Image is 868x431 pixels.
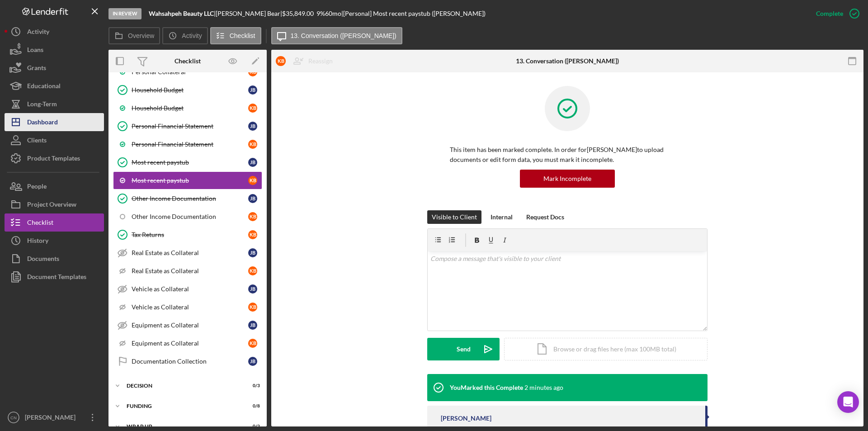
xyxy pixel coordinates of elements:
label: Activity [182,32,202,39]
div: 9 % [316,10,325,17]
a: Vehicle as CollateralKB [113,298,262,316]
div: [PERSON_NAME] [23,408,81,429]
a: Equipment as CollateralJB [113,316,262,334]
div: K B [276,56,286,66]
button: People [5,177,104,195]
div: Personal Financial Statement [132,141,248,148]
div: Mark Incomplete [543,170,591,188]
div: K B [248,230,257,239]
div: J B [248,248,257,257]
div: Reassign [308,52,333,70]
div: Documentation Collection [132,358,248,365]
div: Clients [27,131,47,152]
label: 13. Conversation ([PERSON_NAME]) [291,32,396,39]
div: K B [248,212,257,221]
button: Checklist [210,27,261,44]
div: Long-Term [27,95,57,115]
div: Household Budget [132,104,248,112]
a: Most recent paystubKB [113,171,262,189]
a: Most recent paystubJB [113,153,262,171]
div: J B [248,194,257,203]
div: K B [248,140,257,149]
button: Grants [5,59,104,77]
div: Real Estate as Collateral [132,267,248,275]
a: Real Estate as CollateralJB [113,244,262,262]
div: Complete [816,5,843,23]
button: Checklist [5,213,104,232]
button: CN[PERSON_NAME] [5,408,104,426]
div: $35,849.00 [282,10,316,17]
div: Internal [491,210,513,224]
button: Send [427,338,500,360]
div: Request Docs [526,210,564,224]
div: Document Templates [27,268,86,288]
div: Real Estate as Collateral [132,249,248,256]
div: J B [248,284,257,294]
button: Clients [5,131,104,149]
button: Request Docs [522,210,569,224]
a: Personal Financial StatementJB [113,117,262,135]
div: 0 / 3 [244,383,260,388]
div: People [27,177,47,198]
div: Wrap up [127,424,237,429]
time: 2025-08-15 13:03 [524,384,563,391]
button: Documents [5,250,104,268]
div: Visible to Client [432,210,477,224]
div: Educational [27,77,61,97]
div: J B [248,357,257,366]
div: [PERSON_NAME] [441,415,491,422]
div: Most recent paystub [132,177,248,184]
div: J B [248,158,257,167]
div: History [27,232,48,252]
div: Send [457,338,471,360]
div: Vehicle as Collateral [132,303,248,311]
div: J B [248,122,257,131]
text: CN [10,415,17,420]
div: Documents [27,250,59,270]
button: Long-Term [5,95,104,113]
a: Other Income DocumentationKB [113,208,262,226]
a: Tax ReturnsKB [113,226,262,244]
button: Product Templates [5,149,104,167]
div: Other Income Documentation [132,213,248,220]
div: Loans [27,41,43,61]
button: Dashboard [5,113,104,131]
div: Other Income Documentation [132,195,248,202]
div: Personal Financial Statement [132,123,248,130]
div: K B [248,266,257,275]
button: Document Templates [5,268,104,286]
div: J B [248,85,257,95]
button: History [5,232,104,250]
a: Household BudgetJB [113,81,262,99]
button: 13. Conversation ([PERSON_NAME]) [271,27,402,44]
button: KBReassign [271,52,342,70]
div: Equipment as Collateral [132,340,248,347]
button: Activity [162,27,208,44]
div: K B [248,104,257,113]
div: Vehicle as Collateral [132,285,248,293]
div: Activity [27,23,49,43]
a: Other Income DocumentationJB [113,189,262,208]
button: Activity [5,23,104,41]
a: Equipment as CollateralKB [113,334,262,352]
a: Household BudgetKB [113,99,262,117]
button: Educational [5,77,104,95]
div: Equipment as Collateral [132,322,248,329]
label: Checklist [230,32,255,39]
div: In Review [108,8,142,19]
a: Real Estate as CollateralKB [113,262,262,280]
p: This item has been marked complete. In order for [PERSON_NAME] to upload documents or edit form d... [450,145,685,165]
button: Loans [5,41,104,59]
div: Tax Returns [132,231,248,238]
div: Product Templates [27,149,80,170]
label: Overview [128,32,154,39]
